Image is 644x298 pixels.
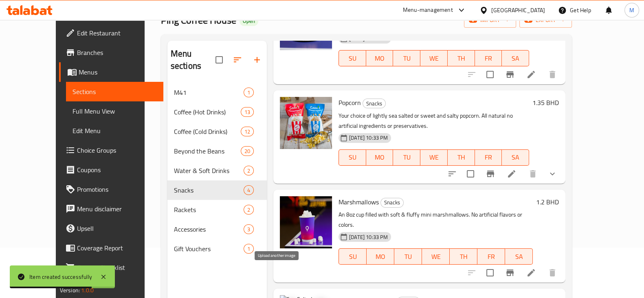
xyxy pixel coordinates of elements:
a: Edit Restaurant [59,23,163,43]
h2: Menu sections [171,48,215,72]
button: Add section [247,50,267,70]
div: items [244,205,254,215]
span: Popcorn [338,96,361,109]
span: Gift Vouchers [174,244,244,254]
div: items [244,244,254,254]
button: sort-choices [442,164,462,184]
span: MO [369,151,390,163]
span: WE [425,251,446,263]
span: FR [478,53,499,64]
div: Rackets2 [167,200,267,219]
svg: Show Choices [547,169,557,179]
span: Water & Soft Drinks [174,166,244,175]
span: 1.0.0 [81,285,94,296]
span: [DATE] 10:33 PM [346,233,391,241]
span: Coverage Report [77,243,157,253]
a: Choice Groups [59,140,163,160]
div: Rackets [174,205,244,215]
span: MO [370,251,391,263]
div: Snacks [363,99,386,108]
button: WE [420,149,448,166]
a: Edit Menu [66,121,163,140]
span: TU [396,151,417,163]
span: Snacks [381,198,403,207]
span: 2 [244,206,253,214]
div: Water & Soft Drinks2 [167,161,267,180]
button: FR [477,248,505,265]
div: Menu-management [403,5,453,15]
button: delete [523,164,543,184]
span: Grocery Checklist [77,263,157,272]
button: MO [367,248,394,265]
span: TH [453,251,474,263]
div: Snacks [380,198,404,208]
span: 3 [244,226,253,233]
span: Select to update [462,165,479,182]
span: Sections [73,87,157,96]
span: SA [508,251,530,263]
span: Select to update [481,66,499,83]
span: 13 [241,108,253,116]
button: Branch-specific-item [481,164,500,184]
span: TH [451,53,472,64]
div: Snacks [174,185,244,195]
span: 12 [241,128,253,136]
div: Coffee (Hot Drinks)13 [167,102,267,122]
div: Item created successfully [29,272,92,281]
span: M41 [174,88,244,97]
div: Gift Vouchers1 [167,239,267,259]
span: Coupons [77,165,157,175]
div: M411 [167,83,267,102]
span: 20 [241,147,253,155]
span: M [629,6,634,15]
span: 4 [244,186,253,194]
span: Version: [60,285,80,296]
span: Open [240,18,258,24]
a: Upsell [59,219,163,238]
span: Full Menu View [73,106,157,116]
nav: Menu sections [167,79,267,262]
span: 1 [244,89,253,96]
span: SU [342,251,363,263]
button: MO [366,50,393,66]
div: items [244,185,254,195]
button: WE [420,50,448,66]
span: Coffee (Cold Drinks) [174,127,241,136]
span: SA [505,53,526,64]
button: SA [502,149,529,166]
span: SA [505,151,526,163]
span: SU [342,151,363,163]
span: Accessories [174,224,244,234]
span: TU [398,251,419,263]
a: Branches [59,43,163,62]
button: TH [448,50,475,66]
span: TH [451,151,472,163]
p: Your choice of lightly sea salted or sweet and salty popcorn. All natural no artificial ingredien... [338,111,529,131]
span: Snacks [363,99,385,108]
button: TH [450,248,477,265]
button: show more [543,164,562,184]
h6: 1.35 BHD [532,97,559,108]
span: FR [481,251,502,263]
button: Branch-specific-item [500,263,520,283]
a: Coverage Report [59,238,163,258]
span: Select all sections [211,51,228,68]
button: SU [338,50,366,66]
span: 1 [244,245,253,253]
a: Full Menu View [66,101,163,121]
a: Grocery Checklist [59,258,163,277]
div: Snacks4 [167,180,267,200]
span: Choice Groups [77,145,157,155]
div: Coffee (Cold Drinks)12 [167,122,267,141]
span: WE [424,151,444,163]
span: MO [369,53,390,64]
div: items [241,146,254,156]
h6: 1.2 BHD [536,196,559,208]
span: Sort sections [228,50,247,70]
a: Edit menu item [526,70,536,79]
button: WE [422,248,450,265]
img: Popcorn [280,97,332,149]
span: Promotions [77,184,157,194]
